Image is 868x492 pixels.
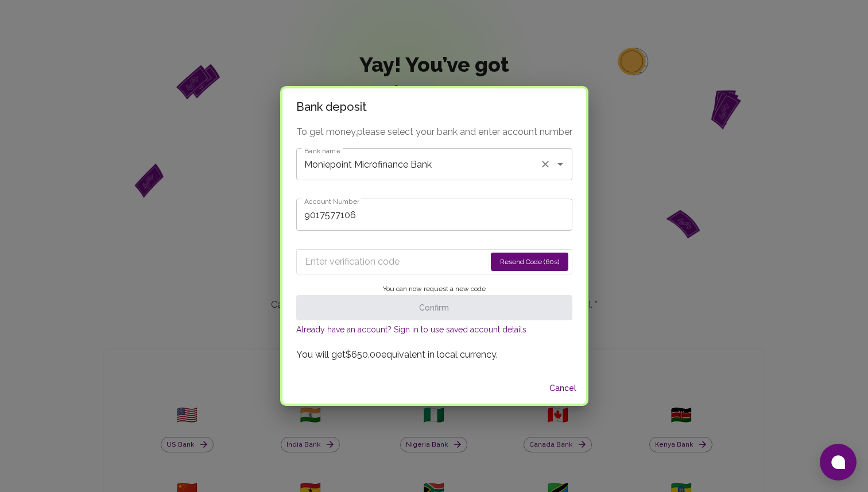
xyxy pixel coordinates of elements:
[296,324,526,335] button: Already have an account? Sign in to use saved account details
[820,444,857,481] button: Open chat window
[545,378,582,399] button: Cancel
[296,295,572,320] button: Confirm
[304,146,340,156] label: Bank name
[282,88,586,125] h2: Bank deposit
[552,156,568,172] button: Open
[296,125,572,139] p: To get money, please select your bank and enter account number
[305,253,486,271] input: Enter verification code
[304,196,359,206] label: Account Number
[383,284,486,295] span: You can now request a new code
[491,253,568,271] button: Resend Code (60s)
[296,348,572,362] p: You will get $650.00 equivalent in local currency.
[537,156,553,172] button: Clear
